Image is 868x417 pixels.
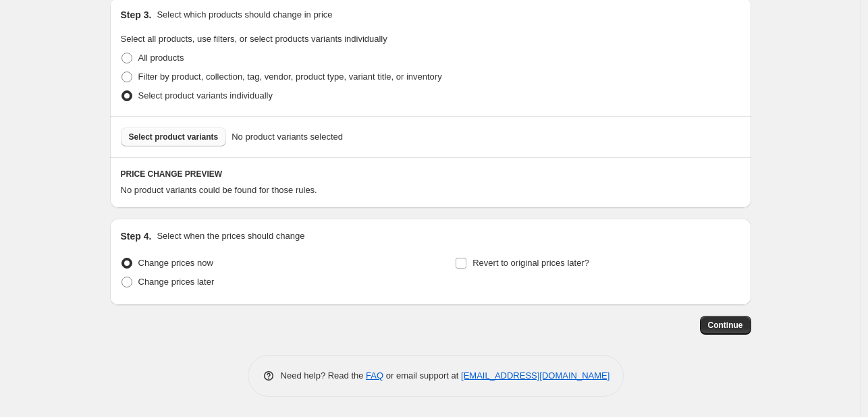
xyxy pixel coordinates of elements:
[700,316,751,335] button: Continue
[138,53,184,63] span: All products
[121,8,152,22] h2: Step 3.
[121,229,152,243] h2: Step 4.
[138,72,442,82] span: Filter by product, collection, tag, vendor, product type, variant title, or inventory
[281,370,367,381] span: Need help? Read the
[366,370,383,381] a: FAQ
[121,128,227,146] button: Select product variants
[232,130,343,144] span: No product variants selected
[121,185,317,195] span: No product variants could be found for those rules.
[472,258,589,268] span: Revert to original prices later?
[138,277,215,287] span: Change prices later
[708,320,743,331] span: Continue
[138,258,213,268] span: Change prices now
[121,169,740,179] h6: PRICE CHANGE PREVIEW
[157,229,304,243] p: Select when the prices should change
[121,34,387,44] span: Select all products, use filters, or select products variants individually
[129,132,219,142] span: Select product variants
[383,370,461,381] span: or email support at
[157,8,332,22] p: Select which products should change in price
[461,370,609,381] a: [EMAIL_ADDRESS][DOMAIN_NAME]
[138,90,273,101] span: Select product variants individually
